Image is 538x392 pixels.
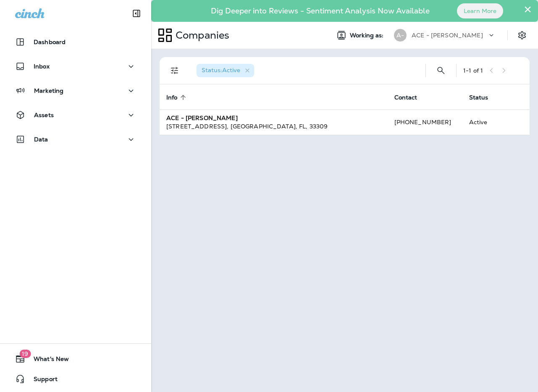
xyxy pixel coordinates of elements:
[25,376,58,386] span: Support
[34,112,54,118] p: Assets
[34,87,63,94] p: Marketing
[166,94,178,101] span: Info
[25,355,69,366] span: What's New
[394,29,407,42] div: A-
[463,67,483,74] div: 1 - 1 of 1
[172,29,229,42] p: Companies
[19,350,31,358] span: 19
[166,62,183,79] button: Filters
[202,66,240,74] span: Status : Active
[8,58,143,75] button: Inbox
[8,107,143,123] button: Assets
[8,371,143,387] button: Support
[197,64,254,77] div: Status:Active
[166,122,381,131] div: [STREET_ADDRESS] , [GEOGRAPHIC_DATA] , FL , 33309
[469,94,499,101] span: Status
[34,63,50,70] p: Inbox
[34,39,66,45] p: Dashboard
[8,34,143,50] button: Dashboard
[388,110,462,135] td: [PHONE_NUMBER]
[8,131,143,148] button: Data
[514,28,530,43] button: Settings
[433,62,449,79] button: Search Companies
[457,3,503,18] button: Learn More
[166,114,238,122] strong: ACE - [PERSON_NAME]
[524,3,532,16] button: Close
[166,94,189,101] span: Info
[125,5,148,22] button: Collapse Sidebar
[394,94,428,101] span: Contact
[350,32,386,39] span: Working as:
[8,350,143,367] button: 19What's New
[412,32,483,39] p: ACE - [PERSON_NAME]
[469,94,488,101] span: Status
[8,82,143,99] button: Marketing
[34,136,48,143] p: Data
[462,110,507,135] td: Active
[394,94,417,101] span: Contact
[186,10,454,12] p: Dig Deeper into Reviews - Sentiment Analysis Now Available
